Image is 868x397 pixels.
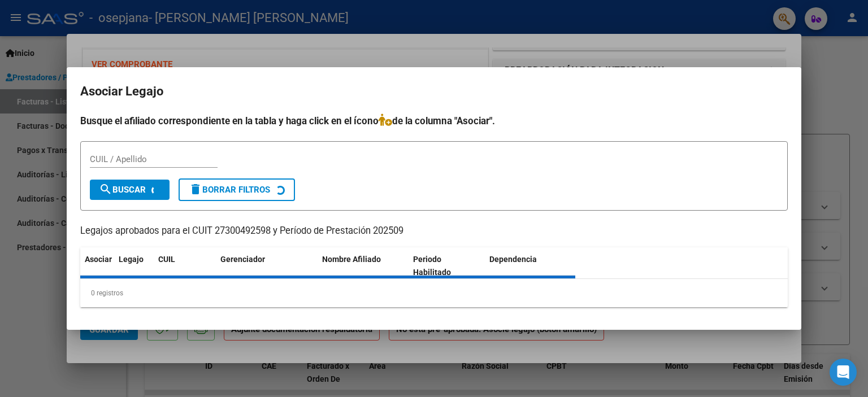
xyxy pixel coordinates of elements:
span: Borrar Filtros [189,185,270,195]
mat-icon: delete [189,182,202,196]
div: Open Intercom Messenger [830,359,857,386]
datatable-header-cell: Nombre Afiliado [318,247,409,285]
h2: Asociar Legajo [80,81,788,102]
datatable-header-cell: Gerenciador [216,247,318,285]
span: Dependencia [489,255,537,264]
span: Periodo Habilitado [413,255,451,277]
datatable-header-cell: Asociar [80,247,114,285]
datatable-header-cell: Periodo Habilitado [409,247,485,285]
div: 0 registros [80,279,788,307]
datatable-header-cell: Legajo [114,247,154,285]
datatable-header-cell: CUIL [154,247,216,285]
p: Legajos aprobados para el CUIT 27300492598 y Período de Prestación 202509 [80,224,788,238]
datatable-header-cell: Dependencia [485,247,576,285]
span: Asociar [85,255,112,264]
span: Nombre Afiliado [322,255,381,264]
span: CUIL [158,255,175,264]
button: Buscar [90,180,170,200]
span: Buscar [99,185,146,195]
h4: Busque el afiliado correspondiente en la tabla y haga click en el ícono de la columna "Asociar". [80,114,788,128]
button: Borrar Filtros [179,178,295,201]
mat-icon: search [99,182,112,196]
span: Gerenciador [220,255,265,264]
span: Legajo [119,255,144,264]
